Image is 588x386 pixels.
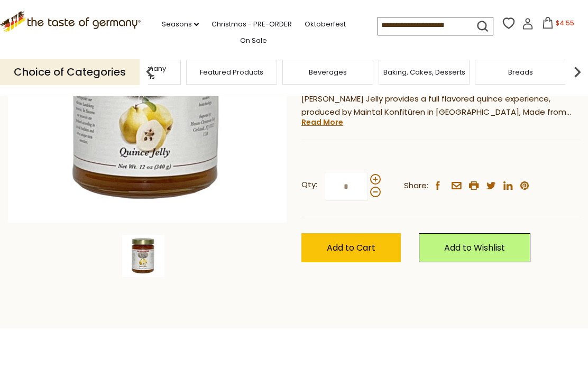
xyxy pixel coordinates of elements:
[536,17,581,33] button: $4.55
[567,61,588,82] img: next arrow
[404,179,428,192] span: Share:
[327,242,375,254] span: Add to Cart
[309,68,347,76] a: Beverages
[122,235,164,277] img: Landsberg Quince Jelly
[200,68,263,76] a: Featured Products
[301,117,343,127] a: Read More
[212,19,292,30] a: Christmas - PRE-ORDER
[508,68,533,76] a: Breads
[162,19,199,30] a: Seasons
[325,172,368,201] input: Qty:
[301,178,317,191] strong: Qty:
[240,35,267,47] a: On Sale
[301,233,401,262] button: Add to Cart
[556,19,574,27] span: $4.55
[305,19,346,30] a: Oktoberfest
[419,233,530,262] a: Add to Wishlist
[383,68,465,76] a: Baking, Cakes, Desserts
[301,93,580,119] p: [PERSON_NAME] Jelly provides a full flavored quince experience, produced by Maintal Konfitüren in...
[139,61,160,82] img: previous arrow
